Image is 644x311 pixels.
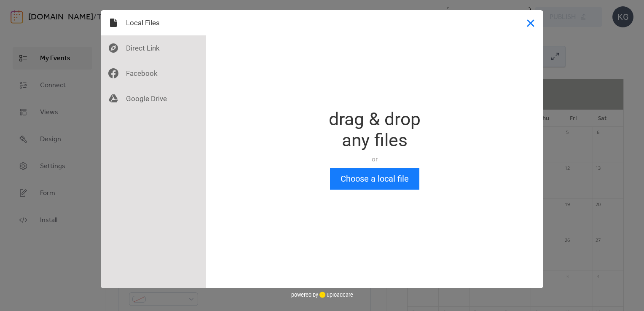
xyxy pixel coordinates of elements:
[318,292,353,298] a: uploadcare
[101,10,206,35] div: Local Files
[291,288,353,301] div: powered by
[329,155,421,164] div: or
[101,86,206,111] div: Google Drive
[101,35,206,61] div: Direct Link
[329,109,421,151] div: drag & drop any files
[101,61,206,86] div: Facebook
[518,10,543,35] button: Close
[330,168,419,190] button: Choose a local file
